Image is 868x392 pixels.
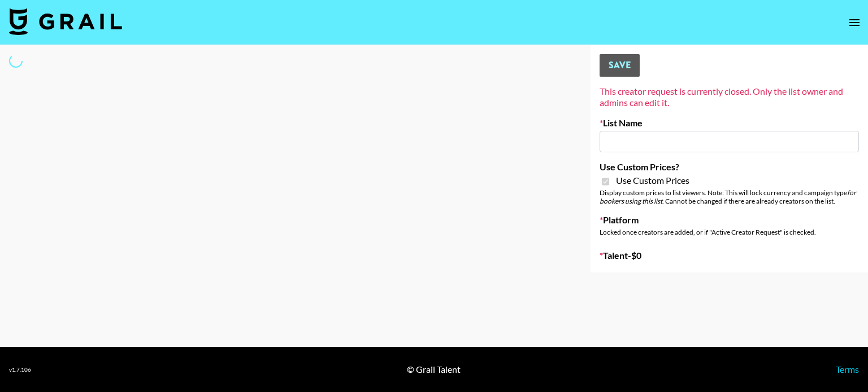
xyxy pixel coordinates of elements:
img: Grail Talent [9,8,122,35]
button: open drawer [843,11,866,34]
div: © Grail Talent [407,364,461,375]
div: v 1.7.106 [9,366,31,373]
span: Use Custom Prices [616,175,689,186]
em: for bookers using this list [600,188,856,205]
a: Terms [836,364,859,375]
button: Save [600,54,640,77]
label: Talent - $ 0 [600,250,859,261]
label: Platform [600,214,859,226]
div: Display custom prices to list viewers. Note: This will lock currency and campaign type . Cannot b... [600,188,859,205]
div: Locked once creators are added, or if "Active Creator Request" is checked. [600,228,859,236]
label: List Name [600,117,859,129]
label: Use Custom Prices? [600,161,859,173]
div: This creator request is currently closed. Only the list owner and admins can edit it. [600,86,859,108]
